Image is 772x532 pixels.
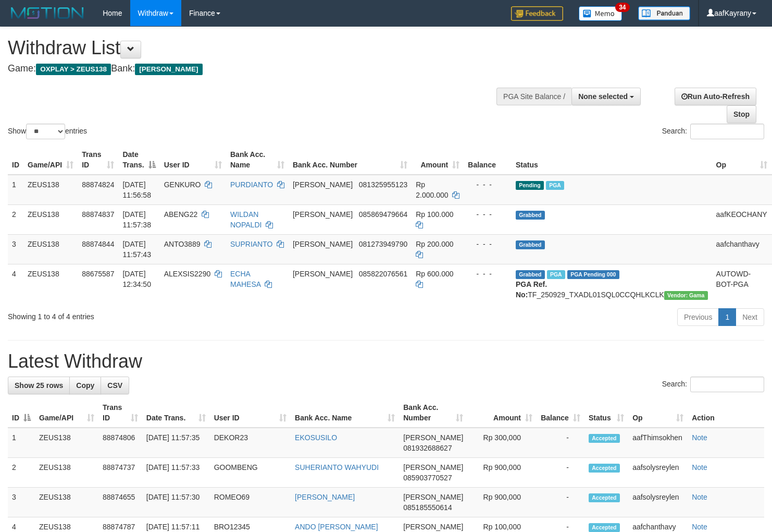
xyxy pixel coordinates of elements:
a: Stop [727,105,756,123]
td: - [537,458,584,488]
button: None selected [571,88,641,105]
td: ZEUS138 [35,458,98,488]
span: 88874844 [82,240,114,248]
span: [DATE] 12:34:50 [122,270,151,288]
a: Note [692,493,707,501]
span: GENKURO [164,180,201,189]
a: EKOSUSILO [295,433,337,442]
a: SUPRIANTO [230,240,272,248]
span: PGA Pending [567,270,619,279]
div: - - - [468,209,507,220]
h1: Latest Withdraw [8,351,764,372]
div: - - - [468,179,507,190]
td: 3 [8,488,35,517]
th: Bank Acc. Number: activate to sort column ascending [399,398,467,428]
th: Op: activate to sort column ascending [712,145,771,175]
span: Marked by aafsolysreylen [546,181,564,190]
b: PGA Ref. No: [516,280,547,299]
span: Marked by aafpengsreynich [547,270,565,279]
span: [PERSON_NAME] [403,493,463,501]
td: [DATE] 11:57:33 [142,458,210,488]
input: Search: [690,377,764,392]
span: Grabbed [516,211,545,220]
h4: Game: Bank: [8,64,504,74]
th: Game/API: activate to sort column ascending [23,145,78,175]
td: ZEUS138 [23,175,78,205]
span: 34 [615,3,629,12]
a: Note [692,523,707,531]
th: Date Trans.: activate to sort column ascending [142,398,210,428]
td: 4 [8,264,23,304]
td: [DATE] 11:57:30 [142,488,210,517]
td: ZEUS138 [23,234,78,264]
td: aafsolysreylen [628,458,688,488]
span: Copy 081932688627 to clipboard [403,444,452,452]
span: Pending [516,181,544,190]
img: Feedback.jpg [511,6,563,21]
td: 88874655 [98,488,142,517]
td: Rp 300,000 [467,428,537,458]
span: Rp 2.000.000 [416,180,448,199]
span: 88874837 [82,210,114,219]
div: Showing 1 to 4 of 4 entries [8,307,314,322]
div: - - - [468,239,507,249]
label: Search: [662,377,764,392]
a: Note [692,463,707,471]
div: PGA Site Balance / [496,88,571,105]
span: Copy 085185550614 to clipboard [403,503,452,512]
th: User ID: activate to sort column ascending [160,145,226,175]
span: Copy 085822076561 to clipboard [359,270,407,278]
label: Search: [662,124,764,139]
td: ZEUS138 [35,488,98,517]
span: [DATE] 11:56:58 [122,180,151,199]
th: Trans ID: activate to sort column ascending [78,145,118,175]
td: 88874737 [98,458,142,488]
a: ECHA MAHESA [230,270,260,288]
td: aafKEOCHANY [712,204,771,234]
td: - [537,488,584,517]
th: Amount: activate to sort column ascending [412,145,464,175]
span: OXPLAY > ZEUS138 [36,64,111,75]
th: Bank Acc. Name: activate to sort column ascending [291,398,399,428]
td: GOOMBENG [210,458,291,488]
input: Search: [690,124,764,139]
th: Status [512,145,712,175]
td: ZEUS138 [23,204,78,234]
a: Copy [69,377,101,394]
a: Show 25 rows [8,377,70,394]
span: [PERSON_NAME] [403,463,463,471]
td: AUTOWD-BOT-PGA [712,264,771,304]
span: [PERSON_NAME] [293,210,353,219]
td: TF_250929_TXADL01SQL0CCQHLKCLK [512,264,712,304]
a: ANDO [PERSON_NAME] [295,523,378,531]
th: Date Trans.: activate to sort column descending [118,145,159,175]
span: [DATE] 11:57:38 [122,210,151,229]
span: Copy 085869479664 to clipboard [359,210,407,219]
select: Showentries [26,124,65,139]
span: Grabbed [516,240,545,249]
span: Copy [76,381,94,390]
a: WILDAN NOPALDI [230,210,262,229]
div: - - - [468,269,507,279]
th: ID [8,145,23,175]
th: Amount: activate to sort column ascending [467,398,537,428]
th: Bank Acc. Number: activate to sort column ascending [289,145,412,175]
th: Balance: activate to sort column ascending [537,398,584,428]
th: ID: activate to sort column descending [8,398,35,428]
td: ZEUS138 [35,428,98,458]
th: User ID: activate to sort column ascending [210,398,291,428]
span: ANTO3889 [164,240,201,248]
a: Previous [677,308,719,326]
td: - [537,428,584,458]
span: Copy 081325955123 to clipboard [359,180,407,189]
span: Rp 600.000 [416,270,453,278]
th: Trans ID: activate to sort column ascending [98,398,142,428]
td: 2 [8,204,23,234]
td: Rp 900,000 [467,488,537,517]
span: Accepted [589,493,620,502]
td: 2 [8,458,35,488]
td: aafThimsokhen [628,428,688,458]
label: Show entries [8,124,87,139]
th: Game/API: activate to sort column ascending [35,398,98,428]
a: [PERSON_NAME] [295,493,355,501]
